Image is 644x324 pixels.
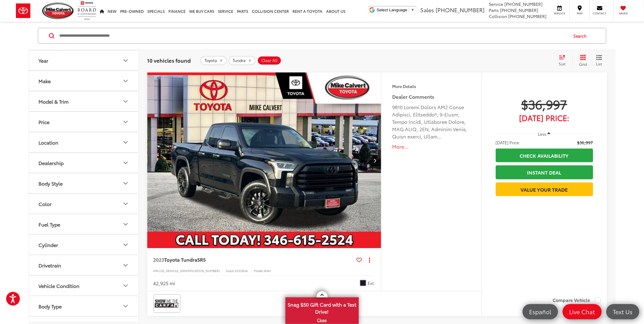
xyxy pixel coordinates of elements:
div: Make [39,78,51,84]
img: Mike Calvert Toyota [42,2,75,19]
span: 10 vehicles found [147,57,191,64]
h5: Dealer Comments [392,93,471,100]
div: Drivetrain [39,262,61,268]
div: Fuel Type [122,221,129,228]
div: Model & Trim [122,98,129,105]
span: Collision [489,13,507,19]
div: Cylinder [122,241,129,249]
a: 2023Toyota TundraSR5 [153,256,354,263]
span: Saved [617,11,630,15]
div: Cylinder [39,242,58,248]
span: List [596,61,602,66]
span: Grid [580,61,587,67]
span: Español [526,308,554,315]
div: Dealership [122,159,129,167]
div: 42,925 mi [153,280,175,287]
button: Less [535,128,554,139]
span: [PHONE_NUMBER] [505,1,543,7]
div: Body Type [39,303,62,309]
span: VIN: [153,268,160,273]
a: Español [523,304,558,319]
button: Fuel TypeFuel Type [29,214,139,234]
button: Body TypeBody Type [29,296,139,316]
button: remove Toyota [201,56,227,65]
button: Search [568,28,596,43]
img: View CARFAX report [155,296,179,312]
div: Body Type [122,303,129,310]
div: Make [122,77,129,85]
a: 2023 Toyota Tundra SR52023 Toyota Tundra SR52023 Toyota Tundra SR52023 Toyota Tundra SR5 [147,72,382,248]
span: Live Chat [566,308,598,315]
button: Select sort value [556,54,572,67]
span: [PHONE_NUMBER] [509,13,547,19]
span: Ext. [368,280,375,286]
a: Value Your Trade [496,182,593,196]
button: Clear All [257,56,282,65]
button: Model & TrimModel & Trim [29,91,139,111]
button: Body StyleBody Style [29,173,139,193]
span: $36,997 [496,96,593,112]
span: Sort [559,61,566,66]
div: Year [122,57,129,64]
h4: More Details [392,84,471,88]
button: Next image [369,150,381,171]
span: Midnight Black Metallic [360,280,366,286]
button: List View [592,54,607,67]
span: [DATE] Price: [496,139,520,145]
span: 8341 [264,268,271,273]
span: [PHONE_NUMBER] [500,7,539,13]
div: 2023 Toyota Tundra SR5 0 [147,72,382,248]
span: Sales [421,6,434,14]
button: remove Tundra [229,56,256,65]
span: Less [538,131,546,137]
div: Year [39,57,49,63]
a: Check Availability [496,149,593,162]
a: Instant Deal [496,165,593,179]
div: Body Style [39,180,63,186]
span: Text Us [610,308,636,315]
span: Parts [489,7,499,13]
span: 2023 [153,256,164,263]
div: Fuel Type [39,221,61,227]
span: [PHONE_NUMBER] [436,6,485,14]
button: More... [392,143,471,150]
button: Grid View [572,54,592,67]
span: [DATE] Price: [496,115,593,121]
div: Body Style [122,180,129,187]
div: Model & Trim [39,98,69,104]
div: 9810 Loremi Dolors AM2 Conse Adipisci, Elitseddo®, 9-Eiusm, Tempo Incidi, Utlaboree Dolore, MAG A... [392,103,471,140]
div: Location [39,139,59,145]
span: Map [573,11,587,15]
img: 2023 Toyota Tundra SR5 [147,72,382,249]
span: SR5 [197,256,206,263]
div: Dealership [39,160,64,166]
button: PricePrice [29,112,139,132]
span: Clear All [262,58,278,63]
span: Contact [593,11,607,15]
a: Text Us [606,304,639,319]
a: Live Chat [563,304,602,319]
span: Select Language [377,8,407,12]
span: ▼ [411,8,415,12]
span: Toyota [205,58,217,63]
span: Stock: [226,268,235,273]
button: LocationLocation [29,132,139,152]
span: Snag $50 Gift Card with a Test Drive! [286,298,358,317]
div: Color [39,201,52,207]
div: Drivetrain [122,262,129,269]
button: MakeMake [29,71,139,91]
button: DrivetrainDrivetrain [29,255,139,275]
span: Tundra [233,58,246,63]
button: YearYear [29,50,139,70]
button: CylinderCylinder [29,235,139,255]
span: dropdown dots [369,257,370,262]
span: 253283A [235,268,248,273]
span: Toyota Tundra [164,256,197,263]
span: [US_VEHICLE_IDENTIFICATION_NUMBER] [160,268,220,273]
input: Search by Make, Model, or Keyword [59,28,568,43]
a: Select Language​ [377,8,415,12]
div: Vehicle Condition [122,282,129,289]
button: Actions [364,254,375,265]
